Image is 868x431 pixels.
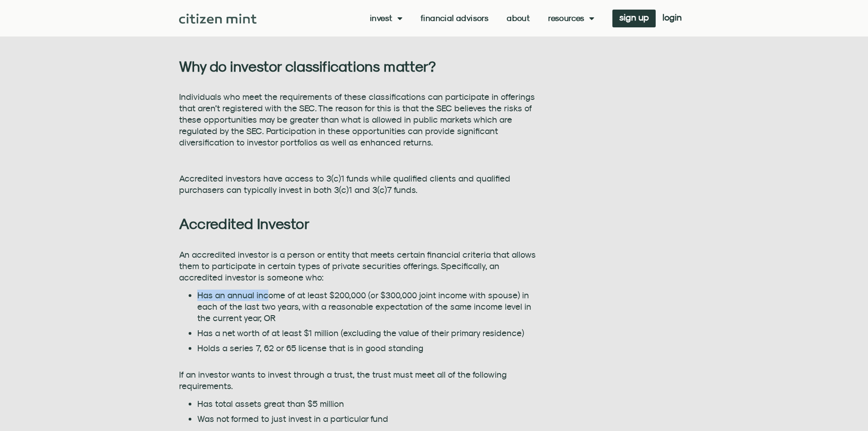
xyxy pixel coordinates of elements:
li: Has total assets great than $5 million [197,398,537,410]
span: login [663,14,682,21]
p: Accredited investors have access to 3(c)1 funds while qualified clients and qualified purchasers ... [179,173,537,196]
p: Individuals who meet the requirements of these classifications can participate in offerings that ... [179,91,537,148]
p: If an investor wants to invest through a trust, the trust must meet all of the following requirem... [179,369,537,392]
a: login [656,10,688,27]
span: sign up [619,14,649,21]
a: Resources [548,14,594,23]
b: Why do investor classifications matter? [179,57,437,75]
a: Financial Advisors [421,14,488,23]
a: Invest [370,14,402,23]
li: Was not formed to just invest in a particular fund [197,413,537,425]
a: About [507,14,530,23]
img: Citizen Mint [179,14,257,24]
p: An accredited investor is a person or entity that meets certain financial criteria that allows th... [179,249,537,283]
nav: Menu [370,14,594,23]
li: Holds a series 7, 62 or 65 license that is in good standing [197,343,537,354]
li: Has a net worth of at least $1 million (excluding the value of their primary residence) [197,327,537,339]
a: sign up [612,10,656,27]
li: Has an annual income of at least $200,000 (or $300,000 joint income with spouse) in each of the l... [197,290,537,324]
strong: Accredited Investor [179,215,310,232]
